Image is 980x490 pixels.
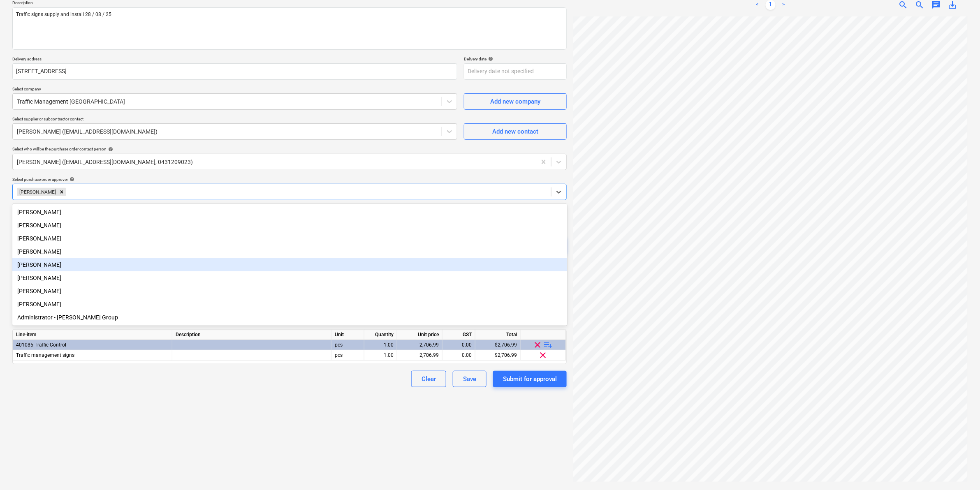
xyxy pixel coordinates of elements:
[12,311,567,324] div: Administrator - Keane Group
[12,232,567,245] div: [PERSON_NAME]
[401,350,439,361] div: 2,706.99
[57,188,66,196] div: Remove Geoff Morley
[453,371,487,387] button: Save
[12,146,567,152] div: Select who will be the purchase order contact person
[492,126,538,137] div: Add new contact
[443,330,475,340] div: GST
[12,245,567,258] div: [PERSON_NAME]
[12,63,457,80] input: Delivery address
[401,340,439,350] div: 2,706.99
[464,93,567,110] button: Add new company
[12,258,567,271] div: [PERSON_NAME]
[538,350,548,360] span: clear
[12,86,457,93] p: Select company
[368,340,394,350] div: 1.00
[12,284,567,298] div: [PERSON_NAME]
[397,330,443,340] div: Unit price
[475,330,521,340] div: Total
[331,330,364,340] div: Unit
[475,350,521,361] div: $2,706.99
[490,96,540,107] div: Add new company
[331,350,364,361] div: pcs
[368,350,394,361] div: 1.00
[464,123,567,140] button: Add new contact
[13,330,172,340] div: Line-item
[12,56,457,63] p: Delivery address
[12,219,567,232] div: John Keane
[503,374,557,384] div: Submit for approval
[12,311,567,324] div: Administrator - [PERSON_NAME] Group
[544,340,554,350] span: playlist_add
[12,298,567,311] div: [PERSON_NAME]
[107,147,113,152] span: help
[12,284,567,298] div: Brian Keane
[12,232,567,245] div: Sean Keane
[12,206,567,219] div: Kalin Olive
[12,298,567,311] div: Billy Campbell
[12,271,567,284] div: Tejas Pawar
[446,350,472,361] div: 0.00
[464,56,567,62] div: Delivery date
[411,371,446,387] button: Clear
[331,340,364,350] div: pcs
[12,258,567,271] div: Rowan MacDonald
[12,177,567,182] div: Select purchase order approver
[12,245,567,258] div: Jason Escobar
[172,330,331,340] div: Description
[446,340,472,350] div: 0.00
[16,352,74,358] span: Traffic management signs
[12,219,567,232] div: [PERSON_NAME]
[12,206,567,219] div: [PERSON_NAME]
[487,56,493,61] span: help
[493,371,567,387] button: Submit for approval
[422,374,436,384] div: Clear
[533,340,543,350] span: clear
[17,188,57,196] div: [PERSON_NAME]
[475,340,521,350] div: $2,706.99
[464,63,567,80] input: Delivery date not specified
[12,116,457,123] p: Select supplier or subcontractor contact
[12,271,567,284] div: [PERSON_NAME]
[12,7,567,50] textarea: Traffic signs supply and install 28 / 08 / 25
[68,177,74,182] span: help
[463,374,476,384] div: Save
[16,342,66,348] span: 401085 Traffic Control
[364,330,397,340] div: Quantity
